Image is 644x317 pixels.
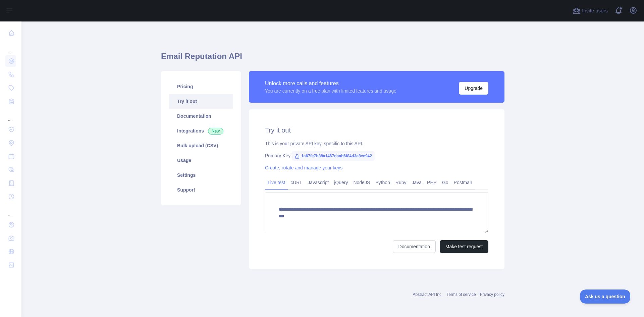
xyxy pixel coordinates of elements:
a: jQuery [331,177,351,188]
a: Go [439,177,451,188]
a: Bulk upload (CSV) [169,138,233,153]
div: You are currently on a free plan with limited features and usage [265,88,396,94]
button: Upgrade [459,82,488,95]
a: Integrations New [169,123,233,138]
button: Invite users [571,5,609,16]
div: ... [5,204,16,217]
a: Try it out [169,94,233,109]
div: This is your private API key, specific to this API. [265,140,488,147]
a: PHP [424,177,439,188]
a: Documentation [169,109,233,123]
button: Make test request [440,240,488,253]
a: cURL [288,177,305,188]
a: Ruby [393,177,409,188]
a: Terms of service [446,292,476,297]
a: Javascript [305,177,331,188]
span: New [208,128,223,135]
a: Postman [451,177,475,188]
div: ... [5,109,16,122]
a: Live test [265,177,288,188]
h1: Email Reputation API [161,51,504,67]
a: Privacy policy [480,292,504,297]
div: Unlock more calls and features [265,80,396,88]
h2: Try it out [265,125,488,135]
iframe: Toggle Customer Support [580,289,631,304]
a: Pricing [169,79,233,94]
span: Invite users [582,7,608,15]
a: Java [409,177,425,188]
a: NodeJS [351,177,373,188]
a: Documentation [393,240,436,253]
a: Support [169,182,233,197]
a: Abstract API Inc. [413,292,443,297]
div: Primary Key: [265,152,488,159]
a: Usage [169,153,233,168]
a: Python [373,177,393,188]
a: Create, rotate and manage your keys [265,165,342,170]
span: 1a67fe7b88a1467daab6f84d3a8ce942 [292,151,375,161]
a: Settings [169,168,233,182]
div: ... [5,40,16,54]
